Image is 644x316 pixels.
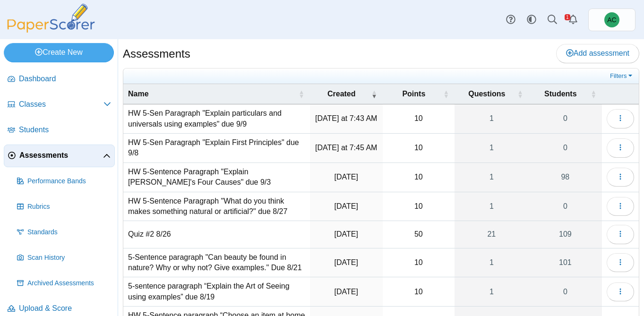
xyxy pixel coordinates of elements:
a: Create New [4,43,114,62]
td: 10 [383,192,455,222]
span: Students [19,125,111,135]
span: Created [327,90,356,98]
span: Andrew Christman [607,17,616,23]
time: Sep 5, 2025 at 7:45 AM [315,144,377,152]
img: PaperScorer [4,4,98,33]
time: Aug 18, 2025 at 2:56 PM [335,258,358,266]
a: Scan History [13,247,115,269]
a: Filters [608,71,636,81]
a: Alerts [563,9,584,30]
a: 0 [529,277,602,306]
td: 5-sentence paragraph “Explain the Art of Seeing using examples” due 8/19 [123,277,310,307]
a: Rubrics [13,196,115,218]
a: 1 [455,163,529,192]
time: Sep 2, 2025 at 7:50 AM [335,173,358,181]
span: Points [402,90,425,98]
time: Aug 26, 2025 at 7:52 AM [335,202,358,210]
span: Name [128,90,149,98]
span: Standards [27,228,111,237]
span: Students : Activate to sort [591,84,596,104]
td: 50 [383,221,455,248]
span: Name : Activate to sort [299,84,304,104]
span: Rubrics [27,202,111,212]
time: Sep 8, 2025 at 7:43 AM [315,114,377,122]
a: Standards [13,221,115,244]
time: Aug 15, 2025 at 7:45 AM [335,288,358,296]
h1: Assessments [123,46,190,62]
td: 10 [383,134,455,163]
a: 1 [455,277,529,306]
a: Performance Bands [13,170,115,193]
span: Classes [19,99,103,110]
td: 10 [383,277,455,307]
a: Students [4,119,115,142]
span: Performance Bands [27,177,111,186]
a: 1 [455,134,529,162]
a: Dashboard [4,68,115,91]
a: 0 [529,104,602,133]
a: Add assessment [556,44,639,63]
td: HW 5-Sentence Paragraph "What do you think makes something natural or artificial?" due 8/27 [123,192,310,222]
span: Assessments [19,150,103,161]
a: Andrew Christman [588,9,635,31]
td: 10 [383,248,455,278]
span: Dashboard [19,74,111,84]
span: Students [544,90,576,98]
a: 21 [455,221,529,248]
a: 98 [529,163,602,192]
span: Created : Activate to remove sorting [371,84,377,104]
a: 0 [529,192,602,221]
a: 0 [529,134,602,162]
time: Aug 25, 2025 at 12:32 PM [335,230,358,238]
a: 1 [455,192,529,221]
a: 1 [455,104,529,133]
a: Assessments [4,145,115,167]
span: Upload & Score [19,303,111,314]
span: Archived Assessments [27,279,111,288]
td: HW 5-Sentence Paragraph "Explain [PERSON_NAME]'s Four Causes" due 9/3 [123,163,310,192]
a: Archived Assessments [13,272,115,295]
a: Classes [4,94,115,116]
td: 5-Sentence paragraph "Can beauty be found in nature? Why or why not? Give examples." Due 8/21 [123,248,310,278]
span: Points : Activate to sort [443,84,449,104]
td: 10 [383,163,455,192]
td: HW 5-Sen Paragraph "Explain particulars and universals using examples" due 9/9 [123,104,310,134]
td: HW 5-Sen Paragraph "Explain First Principles" due 9/8 [123,134,310,163]
span: Questions [468,90,505,98]
span: Add assessment [566,49,629,57]
a: 101 [529,248,602,277]
span: Scan History [27,253,111,263]
a: 109 [529,221,602,248]
td: Quiz #2 8/26 [123,221,310,248]
a: 1 [455,248,529,277]
td: 10 [383,104,455,134]
span: Questions : Activate to sort [517,84,523,104]
span: Andrew Christman [604,12,619,27]
a: PaperScorer [4,26,98,34]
